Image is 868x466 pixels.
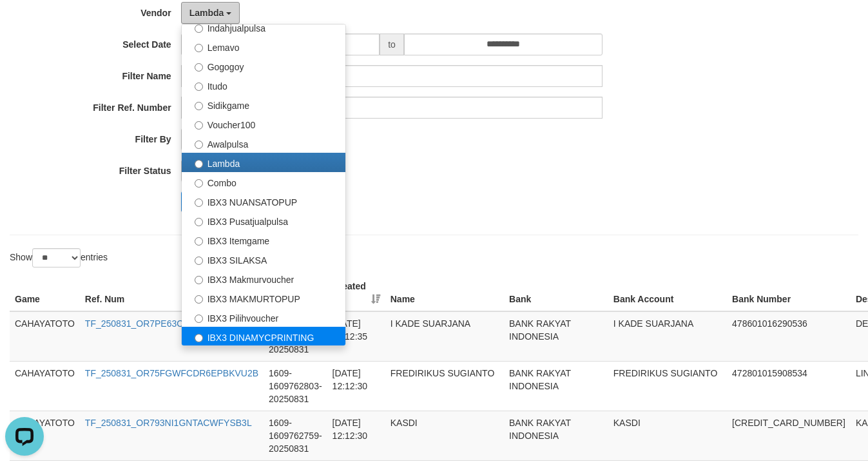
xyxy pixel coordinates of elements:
label: Indahjualpulsa [182,17,345,37]
label: IBX3 Itemgame [182,230,345,249]
td: KASDI [385,411,504,460]
input: IBX3 Itemgame [195,237,203,246]
label: IBX3 Makmurvoucher [182,269,345,288]
td: I KADE SUARJANA [385,311,504,362]
input: Itudo [195,83,203,91]
span: Lambda [189,8,224,18]
button: Open LiveChat chat widget [5,5,44,44]
input: Indahjualpulsa [195,24,203,33]
td: 478601016290536 [727,311,851,362]
td: I KADE SUARJANA [608,311,727,362]
label: IBX3 NUANSATOPUP [182,191,345,211]
td: CAHAYATOTO [10,311,80,362]
label: IBX3 Pilihvoucher [182,307,345,327]
a: TF_250831_OR793NI1GNTACWFYSB3L [85,418,252,428]
td: [DATE] 12:12:30 [327,411,385,460]
th: Bank Account [608,275,727,311]
label: IBX3 DINAMYCPRINTING [182,327,345,346]
input: IBX3 NUANSATOPUP [195,199,203,207]
label: Lemavo [182,37,345,56]
label: Itudo [182,75,345,95]
input: IBX3 SILAKSA [195,257,203,265]
input: Lambda [195,160,203,168]
select: Showentries [32,248,81,267]
td: FREDIRIKUS SUGIANTO [385,361,504,411]
input: Voucher100 [195,121,203,130]
td: 1609-1609762759-20250831 [264,411,327,460]
td: FREDIRIKUS SUGIANTO [608,361,727,411]
td: CAHAYATOTO [10,411,80,460]
th: Ref. Num [80,275,264,311]
input: Combo [195,179,203,188]
input: Gogogoy [195,63,203,72]
th: Name [385,275,504,311]
td: [CREDIT_CARD_NUMBER] [727,411,851,460]
th: Game [10,275,80,311]
th: Created At: activate to sort column ascending [327,275,385,311]
button: Lambda [181,2,240,24]
td: BANK RAKYAT INDONESIA [504,411,608,460]
td: BANK RAKYAT INDONESIA [504,311,608,362]
td: CAHAYATOTO [10,361,80,411]
td: 472801015908534 [727,361,851,411]
input: IBX3 Pusatjualpulsa [195,218,203,226]
td: 1609-1609762803-20250831 [264,361,327,411]
label: IBX3 MAKMURTOPUP [182,288,345,307]
th: Bank [504,275,608,311]
input: IBX3 MAKMURTOPUP [195,295,203,304]
label: Combo [182,172,345,191]
td: KASDI [608,411,727,460]
label: Show entries [10,248,108,267]
th: Bank Number [727,275,851,311]
input: Awalpulsa [195,141,203,149]
label: IBX3 Pusatjualpulsa [182,211,345,230]
td: BANK RAKYAT INDONESIA [504,361,608,411]
label: Gogogoy [182,56,345,75]
label: IBX3 SILAKSA [182,249,345,269]
label: Awalpulsa [182,133,345,153]
a: TF_250831_OR7PE63OSTQLUIA4ZCOX [85,318,253,329]
input: IBX3 Pilihvoucher [195,315,203,323]
input: IBX3 DINAMYCPRINTING [195,334,203,342]
label: Lambda [182,153,345,172]
input: IBX3 Makmurvoucher [195,276,203,284]
label: Voucher100 [182,114,345,133]
input: Sidikgame [195,102,203,110]
td: [DATE] 12:12:35 [327,311,385,362]
a: TF_250831_OR75FGWFCDR6EPBKVU2B [85,368,258,378]
input: Lemavo [195,44,203,52]
label: Sidikgame [182,95,345,114]
span: to [380,34,404,55]
td: [DATE] 12:12:30 [327,361,385,411]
